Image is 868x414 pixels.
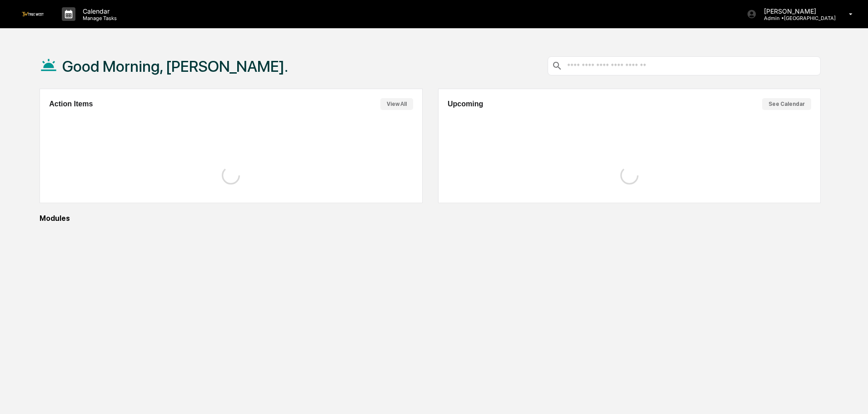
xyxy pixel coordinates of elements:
img: logo [22,12,44,16]
h1: Good Morning, [PERSON_NAME]. [62,57,288,75]
p: Calendar [75,7,121,15]
button: See Calendar [762,98,811,110]
button: View All [380,98,413,110]
p: Manage Tasks [75,15,121,21]
div: Modules [40,214,821,223]
h2: Upcoming [448,100,483,108]
h2: Action Items [49,100,93,108]
p: Admin • [GEOGRAPHIC_DATA] [757,15,836,21]
p: [PERSON_NAME] [757,7,836,15]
